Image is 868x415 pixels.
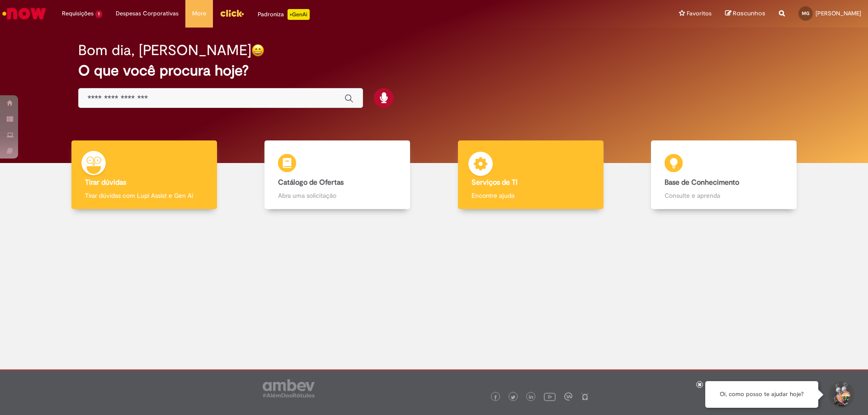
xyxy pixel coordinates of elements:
a: Serviços de TI Encontre ajuda [434,140,627,210]
span: Rascunhos [733,9,765,18]
span: [PERSON_NAME] [816,9,861,17]
img: happy-face.png [251,44,264,57]
p: Encontre ajuda [472,191,590,200]
span: Requisições [62,9,94,18]
h2: O que você procura hoje? [78,63,790,79]
a: Rascunhos [725,9,765,18]
b: Serviços de TI [472,178,518,187]
span: Favoritos [687,9,712,18]
h2: Bom dia, [PERSON_NAME] [78,42,251,58]
img: logo_footer_naosei.png [581,392,589,401]
span: More [192,9,206,18]
img: click_logo_yellow_360x200.png [220,6,244,20]
span: Despesas Corporativas [116,9,179,18]
a: Catálogo de Ofertas Abra uma solicitação [241,140,434,210]
img: logo_footer_linkedin.png [529,395,533,400]
img: logo_footer_workplace.png [564,392,572,401]
b: Tirar dúvidas [85,178,126,187]
img: logo_footer_ambev_rotulo_gray.png [263,379,315,397]
p: Abra uma solicitação [278,191,396,200]
a: Base de Conhecimento Consulte e aprenda [627,140,821,210]
img: logo_footer_facebook.png [493,395,498,400]
img: ServiceNow [1,5,47,23]
span: MG [802,10,809,16]
div: Padroniza [258,9,310,20]
div: Oi, como posso te ajudar hoje? [705,381,818,408]
p: Consulte e aprenda [665,191,783,200]
b: Catálogo de Ofertas [278,178,344,187]
p: +GenAi [288,9,310,20]
button: Iniciar Conversa de Suporte [827,381,854,408]
a: Tirar dúvidas Tirar dúvidas com Lupi Assist e Gen Ai [47,140,241,210]
p: Tirar dúvidas com Lupi Assist e Gen Ai [85,191,203,200]
img: logo_footer_youtube.png [544,391,556,402]
span: 1 [95,10,102,18]
b: Base de Conhecimento [665,178,739,187]
img: logo_footer_twitter.png [511,395,515,400]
